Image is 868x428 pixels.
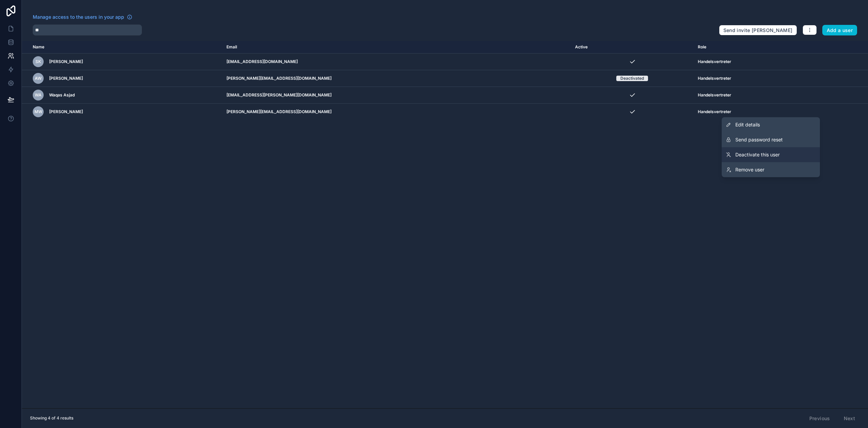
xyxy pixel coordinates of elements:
[33,14,132,20] a: Manage access to the users in your app
[222,87,571,104] td: [EMAIL_ADDRESS][PERSON_NAME][DOMAIN_NAME]
[222,41,571,53] th: Email
[34,109,42,114] span: MW
[735,166,764,173] span: Remove user
[222,70,571,87] td: [PERSON_NAME][EMAIL_ADDRESS][DOMAIN_NAME]
[22,41,222,53] th: Name
[735,151,780,158] span: Deactivate this user
[35,59,41,64] span: SK
[49,59,83,64] span: [PERSON_NAME]
[719,25,797,36] button: Send invite [PERSON_NAME]
[222,104,571,120] td: [PERSON_NAME][EMAIL_ADDRESS][DOMAIN_NAME]
[33,14,124,20] span: Manage access to the users in your app
[222,53,571,70] td: [EMAIL_ADDRESS][DOMAIN_NAME]
[722,147,820,162] a: Deactivate this user
[722,117,820,132] a: Edit details
[735,121,760,128] span: Edit details
[49,109,83,114] span: [PERSON_NAME]
[698,92,731,98] span: Handelsvertreter
[698,109,731,114] span: Handelsvertreter
[694,41,822,53] th: Role
[722,162,820,177] a: Remove user
[30,415,73,421] span: Showing 4 of 4 results
[722,132,820,147] button: Send password reset
[735,136,783,143] span: Send password reset
[49,92,75,98] span: Waqas Asjad
[698,59,731,64] span: Handelsvertreter
[620,76,644,81] div: Deactivated
[822,25,857,36] button: Add a user
[35,76,42,81] span: AW
[35,92,42,98] span: WA
[571,41,694,53] th: Active
[698,76,731,81] span: Handelsvertreter
[49,76,83,81] span: [PERSON_NAME]
[22,41,868,408] div: scrollable content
